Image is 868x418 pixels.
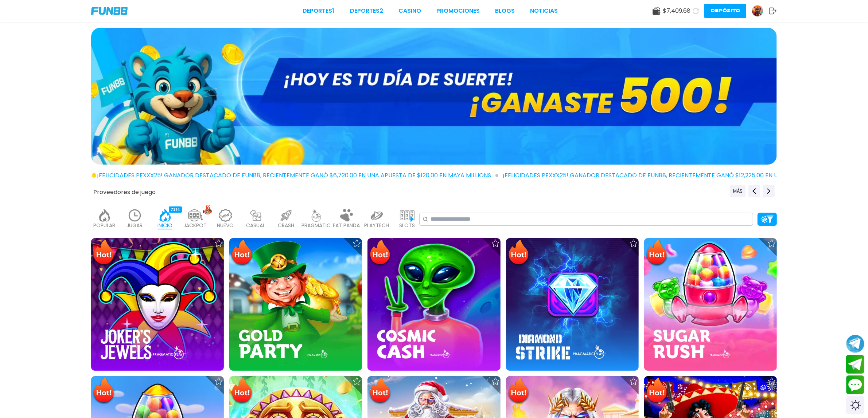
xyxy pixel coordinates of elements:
a: Deportes2 [350,7,383,15]
img: recent_light.webp [128,209,142,222]
p: CRASH [278,222,294,229]
div: 7214 [169,206,182,213]
p: POPULAR [94,222,116,229]
img: Sugar Rush [644,238,777,371]
button: Proveedores de juego [93,188,156,196]
img: Joker's Jewels [91,238,224,371]
p: SLOTS [399,222,415,229]
button: Depósito [704,4,746,18]
img: new_light.webp [218,209,233,222]
img: casual_light.webp [249,209,263,222]
button: Next providers [763,185,775,197]
p: PRAGMATIC [302,222,331,229]
img: Cosmic Cash [367,238,500,371]
img: Hot [368,239,392,267]
p: PLAYTECH [365,222,389,229]
p: JUGAR [127,222,143,229]
button: Join telegram channel [846,334,864,353]
a: Avatar [752,5,769,17]
a: Promociones [436,7,480,15]
span: $ 7,409.68 [663,7,690,15]
p: INICIO [157,222,172,229]
img: Hot [645,239,669,267]
p: NUEVO [217,222,234,229]
img: slots_light.webp [400,209,414,222]
a: NOTICIAS [530,7,558,15]
button: Join telegram [846,355,864,374]
img: Hot [92,239,116,267]
div: Switch theme [846,396,864,414]
a: BLOGS [495,7,515,15]
img: Hot [507,377,530,405]
a: Deportes1 [303,7,335,15]
img: Hot [368,377,392,405]
p: CASUAL [246,222,265,229]
img: playtech_light.webp [370,209,384,222]
img: Diamond Strike [506,238,639,371]
img: Gold Party [229,238,362,371]
button: Previous providers [730,185,746,197]
img: pragmatic_light.webp [309,209,324,222]
span: ¡FELICIDADES pexxx25! GANADOR DESTACADO DE FUN88, RECIENTEMENTE GANÓ $6,720.00 EN UNA APUESTA DE ... [97,171,498,180]
img: home_active.webp [158,209,172,222]
img: jackpot_light.webp [188,209,203,222]
a: CASINO [398,7,421,15]
button: Contact customer service [846,375,864,394]
img: GANASTE 500 [91,28,777,165]
img: Hot [645,377,669,405]
img: Hot [230,377,254,405]
img: Hot [507,239,530,267]
img: Company Logo [91,7,128,15]
p: JACKPOT [184,222,207,229]
img: Hot [230,239,254,267]
img: crash_light.webp [279,209,293,222]
p: FAT PANDA [333,222,360,229]
img: Hot [92,377,116,405]
button: Previous providers [748,185,760,197]
img: Avatar [752,5,763,16]
img: Platform Filter [761,216,774,223]
img: popular_light.webp [97,209,112,222]
img: hot [203,205,212,214]
img: fat_panda_light.webp [339,209,354,222]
